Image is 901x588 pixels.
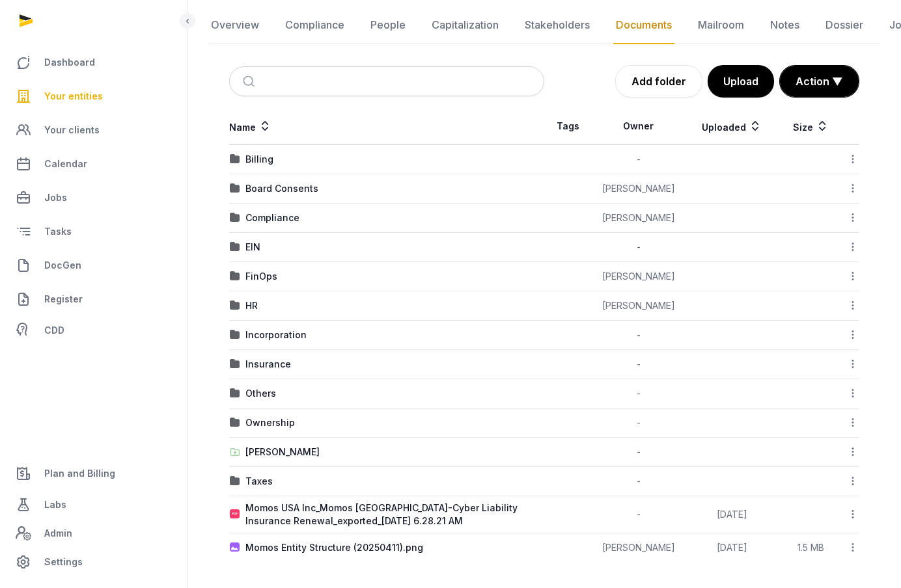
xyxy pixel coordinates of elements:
[592,262,685,291] td: [PERSON_NAME]
[768,7,802,44] a: Notes
[44,156,87,172] span: Calendar
[695,7,747,44] a: Mailroom
[44,55,95,70] span: Dashboard
[780,66,859,97] button: Action ▼
[779,533,843,563] td: 1.5 MB
[44,190,67,206] span: Jobs
[592,321,685,350] td: -
[522,7,592,44] a: Stakeholders
[44,554,83,570] span: Settings
[592,496,685,533] td: -
[44,88,103,104] span: Your entities
[10,546,176,578] a: Settings
[592,233,685,262] td: -
[44,224,72,239] span: Tasks
[230,509,240,520] img: pdf.svg
[245,241,260,254] div: EIN
[10,489,176,520] a: Labs
[245,358,291,371] div: Insurance
[615,65,702,98] a: Add folder
[230,418,240,428] img: folder.svg
[230,359,240,369] img: folder.svg
[10,284,176,315] a: Register
[10,182,176,213] a: Jobs
[368,7,408,44] a: People
[230,301,240,311] img: folder.svg
[245,211,299,224] div: Compliance
[245,475,273,488] div: Taxes
[592,467,685,496] td: -
[245,182,318,195] div: Board Consents
[208,7,262,44] a: Overview
[10,250,176,281] a: DocGen
[592,408,685,438] td: -
[245,416,295,429] div: Ownership
[44,323,64,338] span: CDD
[779,108,843,145] th: Size
[592,533,685,563] td: [PERSON_NAME]
[592,438,685,467] td: -
[592,291,685,321] td: [PERSON_NAME]
[230,330,240,340] img: folder.svg
[230,271,240,282] img: folder.svg
[823,7,866,44] a: Dossier
[10,216,176,247] a: Tasks
[544,108,592,145] th: Tags
[230,242,240,252] img: folder.svg
[230,213,240,223] img: folder.svg
[10,317,176,343] a: CDD
[717,509,747,520] span: [DATE]
[230,542,240,553] img: image.svg
[592,145,685,174] td: -
[592,108,685,145] th: Owner
[245,270,277,283] div: FinOps
[44,466,115,481] span: Plan and Billing
[44,291,83,307] span: Register
[592,174,685,204] td: [PERSON_NAME]
[10,114,176,146] a: Your clients
[245,328,307,341] div: Incorporation
[230,154,240,165] img: folder.svg
[230,183,240,194] img: folder.svg
[245,299,258,312] div: HR
[245,446,320,459] div: [PERSON_NAME]
[245,541,423,554] div: Momos Entity Structure (20250411).png
[429,7,501,44] a: Capitalization
[230,447,240,457] img: folder-upload.svg
[10,148,176,180] a: Calendar
[44,497,66,513] span: Labs
[10,520,176,546] a: Admin
[717,542,747,553] span: [DATE]
[10,458,176,489] a: Plan and Billing
[44,258,81,273] span: DocGen
[245,387,276,400] div: Others
[44,122,100,138] span: Your clients
[10,81,176,112] a: Your entities
[613,7,674,44] a: Documents
[708,65,774,98] button: Upload
[229,108,544,145] th: Name
[230,388,240,399] img: folder.svg
[235,67,266,96] button: Submit
[592,379,685,408] td: -
[208,7,880,44] nav: Tabs
[592,350,685,379] td: -
[592,204,685,233] td: [PERSON_NAME]
[245,501,544,528] div: Momos USA Inc_Momos [GEOGRAPHIC_DATA]-Cyber Liability Insurance Renewal_exported_[DATE] 6.28.21 AM
[245,153,273,166] div: Billing
[283,7,347,44] a: Compliance
[685,108,779,145] th: Uploaded
[230,476,240,487] img: folder.svg
[44,526,72,541] span: Admin
[10,47,176,78] a: Dashboard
